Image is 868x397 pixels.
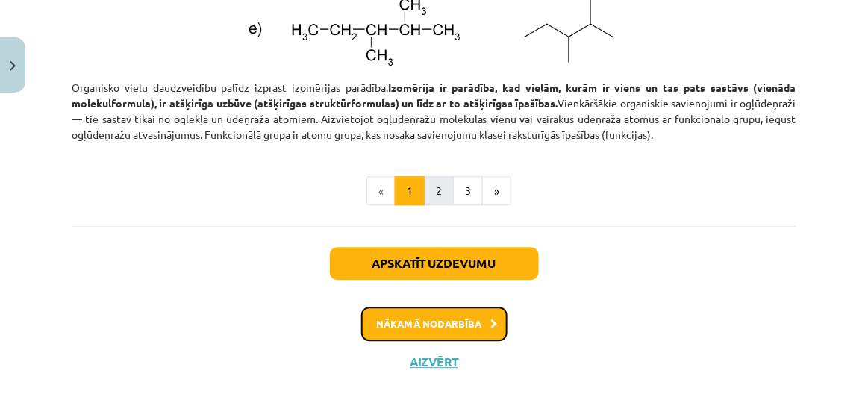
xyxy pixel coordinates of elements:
[482,176,511,206] button: »
[330,247,539,280] button: Apskatīt uzdevumu
[395,176,425,206] button: 1
[72,80,796,143] p: Organisko vielu daudzveidību palīdz izprast izomērijas parādība. Vienkāršākie organiskie savienoj...
[10,61,16,71] img: icon-close-lesson-0947bae3869378f0d4975bcd49f059093ad1ed9edebbc8119c70593378902aed.svg
[72,81,796,110] strong: Izomērija ir parādība, kad vielām, kurām ir viens un tas pats sastāvs (vienāda molekulformula), i...
[453,176,483,206] button: 3
[361,307,508,341] button: Nākamā nodarbība
[72,176,796,206] nav: Page navigation example
[424,176,454,206] button: 2
[406,354,463,369] button: Aizvērt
